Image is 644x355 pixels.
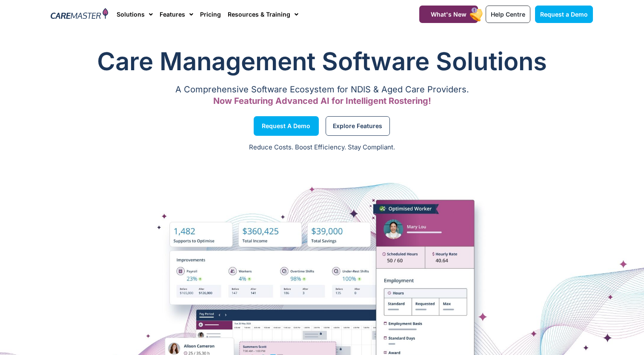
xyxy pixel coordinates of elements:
[51,8,108,21] img: CareMaster Logo
[5,143,639,152] p: Reduce Costs. Boost Efficiency. Stay Compliant.
[254,116,319,136] a: Request a Demo
[491,11,525,18] span: Help Centre
[419,6,478,23] a: What's New
[540,11,588,18] span: Request a Demo
[431,11,467,18] span: What's New
[51,87,593,92] p: A Comprehensive Software Ecosystem for NDIS & Aged Care Providers.
[535,6,593,23] a: Request a Demo
[262,124,310,128] span: Request a Demo
[326,116,390,136] a: Explore Features
[333,124,382,128] span: Explore Features
[213,96,431,106] span: Now Featuring Advanced AI for Intelligent Rostering!
[51,44,593,78] h1: Care Management Software Solutions
[486,6,530,23] a: Help Centre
